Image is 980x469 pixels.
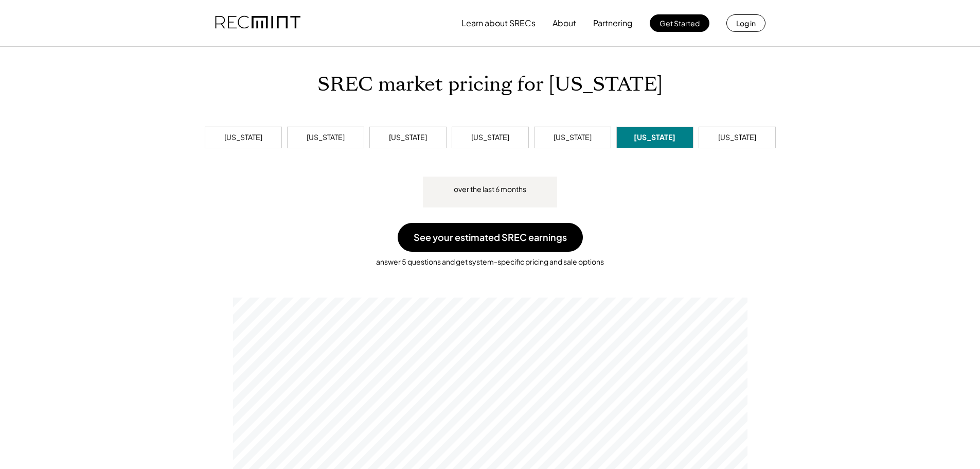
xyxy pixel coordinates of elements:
[650,14,709,32] button: Get Started
[726,14,765,32] button: Log in
[554,132,592,143] div: [US_STATE]
[593,13,633,33] button: Partnering
[454,184,526,195] div: over the last 6 months
[317,73,663,97] h1: SREC market pricing for [US_STATE]
[553,13,576,33] button: About
[718,132,756,143] div: [US_STATE]
[389,132,427,143] div: [US_STATE]
[215,6,300,41] img: recmint-logotype%403x.png
[461,13,536,33] button: Learn about SRECs
[10,252,970,267] div: answer 5 questions and get system-specific pricing and sale options
[634,132,675,143] div: [US_STATE]
[398,223,583,252] button: See your estimated SREC earnings
[471,132,509,143] div: [US_STATE]
[307,132,345,143] div: [US_STATE]
[224,132,262,143] div: [US_STATE]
